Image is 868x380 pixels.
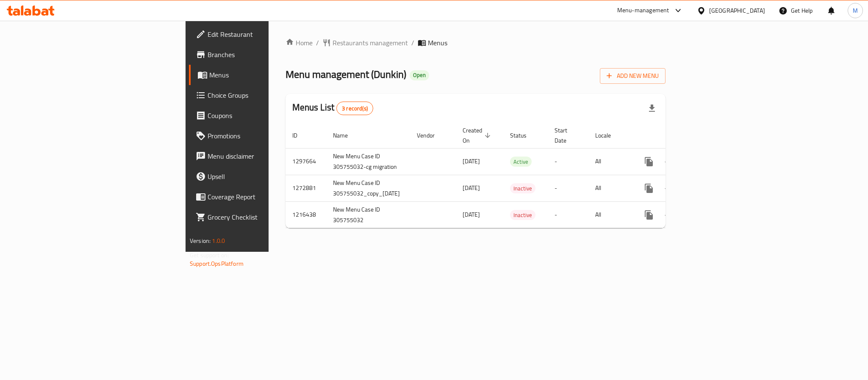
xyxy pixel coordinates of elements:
a: Coverage Report [189,187,330,207]
span: [DATE] [463,182,480,193]
span: Coverage Report [208,192,324,202]
div: Menu-management [617,6,669,16]
th: Actions [632,123,727,149]
span: Branches [208,50,324,60]
button: more [639,205,659,225]
a: Menus [189,65,330,85]
button: more [639,178,659,198]
span: Created On [463,125,493,146]
span: Coupons [208,110,324,121]
span: Vendor [417,130,446,140]
span: Menu disclaimer [208,151,324,161]
button: more [639,151,659,172]
span: Grocery Checklist [208,212,324,222]
span: Menus [428,38,447,48]
td: New Menu Case ID 305755032 [326,201,410,228]
span: [DATE] [463,156,480,167]
div: [GEOGRAPHIC_DATA] [709,6,765,15]
td: New Menu Case ID 305755032_copy_[DATE] [326,175,410,201]
span: Name [333,130,359,140]
button: Change Status [659,151,679,172]
div: Total records count [336,102,373,115]
span: [DATE] [463,209,480,220]
div: Open [410,70,429,80]
span: Inactive [510,210,535,220]
span: Add New Menu [607,71,659,81]
button: Change Status [659,178,679,198]
a: Edit Restaurant [189,24,330,44]
td: - [548,148,588,175]
span: M [853,6,858,15]
a: Coupons [189,105,330,126]
span: Start Date [555,125,578,146]
a: Branches [189,44,330,65]
a: Choice Groups [189,85,330,105]
span: 3 record(s) [337,105,373,113]
td: All [588,148,632,175]
div: Inactive [510,210,535,220]
span: Edit Restaurant [208,29,324,39]
span: Promotions [208,131,324,141]
a: Promotions [189,126,330,146]
span: Get support on: [190,250,229,261]
td: All [588,175,632,201]
div: Export file [642,98,662,118]
h2: Menus List [292,101,373,115]
button: Add New Menu [600,68,666,84]
span: 1.0.0 [212,235,225,246]
button: Change Status [659,205,679,225]
a: Upsell [189,166,330,187]
span: Inactive [510,184,535,193]
nav: breadcrumb [286,38,666,48]
td: New Menu Case ID 305755032-cg migration [326,148,410,175]
span: Status [510,130,538,140]
span: Version: [190,235,211,246]
table: enhanced table [286,123,727,229]
span: Upsell [208,171,324,182]
div: Inactive [510,183,535,193]
span: Restaurants management [333,38,408,48]
td: - [548,175,588,201]
a: Menu disclaimer [189,146,330,166]
span: Active [510,157,532,167]
span: ID [292,130,308,140]
td: All [588,201,632,228]
span: Menus [209,70,324,80]
a: Restaurants management [322,38,408,48]
span: Choice Groups [208,90,324,100]
td: - [548,201,588,228]
a: Support.OpsPlatform [190,258,244,269]
span: Locale [595,130,622,140]
li: / [411,38,414,48]
a: Grocery Checklist [189,207,330,227]
span: Menu management ( Dunkin ) [286,65,406,84]
span: Open [410,72,429,79]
